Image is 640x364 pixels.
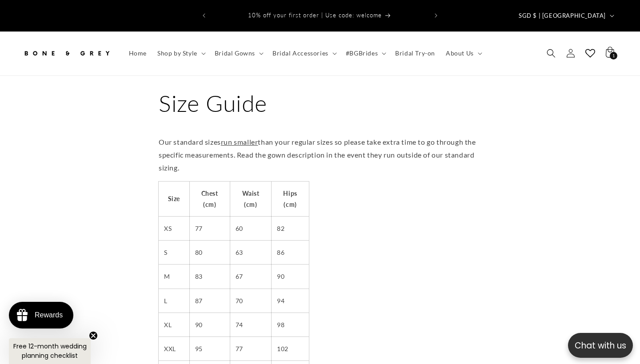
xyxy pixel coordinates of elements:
td: 80 [189,241,230,265]
button: Open chatbox [568,333,633,358]
td: 70 [230,289,272,313]
button: Previous announcement [194,7,214,24]
td: 83 [189,265,230,289]
th: Chest (cm) [189,182,230,217]
th: Hips (cm) [272,182,309,217]
td: 94 [272,289,309,313]
td: 98 [272,313,309,336]
td: XS [159,217,189,241]
summary: #BGBrides [340,44,390,63]
td: 90 [272,265,309,289]
span: Bridal Accessories [272,49,328,57]
summary: Search [541,44,561,63]
span: Shop by Style [157,49,197,57]
summary: About Us [440,44,486,63]
a: Home [124,44,152,63]
td: 95 [189,336,230,360]
td: M [159,265,189,289]
div: Free 12-month wedding planning checklistClose teaser [9,338,91,364]
img: Bone and Grey Bridal [22,44,111,63]
td: 63 [230,241,272,265]
p: Chat with us [568,339,633,352]
summary: Bridal Gowns [209,44,267,63]
span: SGD $ | [GEOGRAPHIC_DATA] [519,12,606,20]
h1: Size Guide [159,88,481,119]
td: 74 [230,313,272,336]
td: XXL [159,336,189,360]
span: 10% off your first order | Use code: welcome [248,12,382,19]
button: SGD $ | [GEOGRAPHIC_DATA] [513,7,618,24]
td: 60 [230,217,272,241]
span: Bridal Gowns [215,49,255,57]
td: S [159,241,189,265]
td: 77 [230,336,272,360]
td: L [159,289,189,313]
summary: Shop by Style [152,44,209,63]
td: 87 [189,289,230,313]
td: 82 [272,217,309,241]
a: Bridal Try-on [390,44,440,63]
span: Bridal Try-on [395,49,435,57]
td: 67 [230,265,272,289]
td: XL [159,313,189,336]
th: Size [159,182,189,217]
td: 90 [189,313,230,336]
span: Home [129,49,147,57]
td: 102 [272,336,309,360]
button: Next announcement [426,7,446,24]
td: 77 [189,217,230,241]
span: Free 12-month wedding planning checklist [13,342,87,360]
summary: Bridal Accessories [267,44,340,63]
td: 86 [272,241,309,265]
p: Our standard sizes than your regular sizes so please take extra time to go through the specific m... [159,136,481,174]
a: Bone and Grey Bridal [19,40,115,67]
span: 1 [612,52,615,59]
span: About Us [446,49,474,57]
span: #BGBrides [346,49,378,57]
button: Close teaser [89,331,98,340]
span: run smaller [221,138,258,146]
div: Rewards [35,311,63,319]
th: Waist (cm) [230,182,272,217]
